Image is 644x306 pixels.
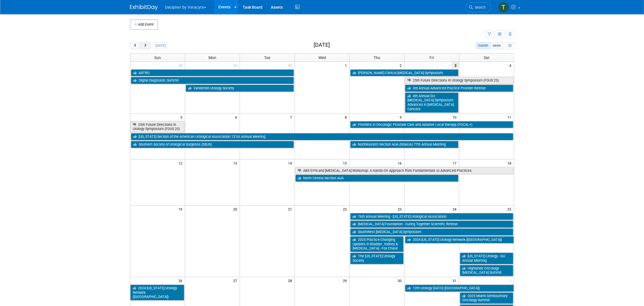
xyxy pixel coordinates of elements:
span: 8 [344,114,349,121]
a: Southern Society of Urological Surgeons (SSUS) [131,141,294,148]
span: 13 [233,160,240,167]
a: 4th Annual GU [MEDICAL_DATA] Symposium: Advances in [MEDICAL_DATA] Cancers [405,92,458,113]
button: month [476,42,490,49]
span: 30 [397,277,404,284]
a: Digital Diagnostic Summit [131,77,294,84]
a: Frontiers in Oncologic Prostate Care and Ablative Local therapy (FOCAL+) [350,121,513,128]
span: Mon [208,55,216,60]
span: 24 [452,205,459,212]
a: 76th Annual Meeting - [US_STATE] Urological Association [350,213,513,220]
span: 27 [233,277,240,284]
span: 2 [399,62,404,69]
button: myCustomButton [506,42,514,49]
span: Search [473,5,486,9]
span: 19 [178,205,185,212]
span: 1 [509,277,514,284]
span: 28 [178,62,185,69]
span: Tue [264,55,270,60]
a: [MEDICAL_DATA] Foundation - Curing Together Scientific Retreat [350,221,513,228]
a: Vanderbilt Urology Society [186,85,294,92]
span: 18 [507,160,514,167]
span: 1 [344,62,349,69]
a: 12th Urology [DATE] ([GEOGRAPHIC_DATA]) [405,285,514,292]
span: 9 [399,114,404,121]
span: 29 [233,62,240,69]
span: Thu [373,55,380,60]
a: 2024 [US_STATE] Urology Network ([GEOGRAPHIC_DATA]) [130,285,184,300]
span: Sat [483,55,489,60]
button: Add Event [130,19,158,30]
span: 7 [289,114,294,121]
a: [US_STATE] Urology - GU Annual Meeting [460,253,513,264]
a: 2025 Miami Genitourinary Oncology Summit [460,292,513,304]
h2: [DATE] [314,42,330,48]
span: 16 [397,160,404,167]
span: 20 [233,205,240,212]
span: 29 [342,277,349,284]
span: 17 [452,160,459,167]
a: ASTRO [131,69,294,77]
a: 2024 [US_STATE] Urology Network ([GEOGRAPHIC_DATA]) [405,236,514,243]
button: next [140,42,150,49]
a: The [US_STATE] Urology Society [350,253,404,264]
span: 3 [452,62,459,69]
button: prev [130,42,140,49]
span: 4 [509,62,514,69]
a: 25th Future Directions in Urology Symposium (FDUS 25) [130,121,184,133]
span: 22 [342,205,349,212]
span: 12 [178,160,185,167]
a: SouthWest [MEDICAL_DATA] Symposium [350,228,513,236]
a: North Central Section AUA [295,175,458,182]
span: 15 [342,160,349,167]
a: [PERSON_NAME] Clinical [MEDICAL_DATA] Symposium [350,69,458,77]
span: 23 [397,205,404,212]
span: Fri [429,55,434,60]
a: 2025 Practice-Changing Updates in Bladder , Kidney & [MEDICAL_DATA] - Fox Chase [350,236,404,252]
span: 25 [507,205,514,212]
span: 10 [452,114,459,121]
img: Tony Alvarado [498,2,509,13]
span: Sun [154,55,161,60]
a: Search [465,3,491,12]
span: 11 [507,114,514,121]
span: 21 [287,205,294,212]
span: 5 [180,114,185,121]
span: 30 [287,62,294,69]
a: [US_STATE] Section of the American Urological Association 121st Annual Meeting [131,133,513,140]
span: 31 [452,277,459,284]
span: 26 [178,277,185,284]
a: Highlands Oncology [MEDICAL_DATA] Summit [460,265,513,276]
a: Northeastern Section AUA (NSAUA) 77th Annual Meeting [350,141,458,148]
img: ExhibitDay [130,5,158,10]
a: 25th Future Directions in Urology Symposium (FDUS 25) [405,77,514,84]
span: 14 [287,160,294,167]
span: 6 [235,114,240,121]
a: ABS GYN and [MEDICAL_DATA] Workshop: A Hands-On Approach from Fundamentals to Advanced Practices [295,167,513,174]
span: 28 [287,277,294,284]
i: Personalize Calendar [508,44,512,48]
a: 3rd Annual Advanced Practice Provider Retreat [405,85,513,92]
button: week [490,42,503,49]
button: [DATE] [153,42,168,49]
span: Wed [318,55,326,60]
